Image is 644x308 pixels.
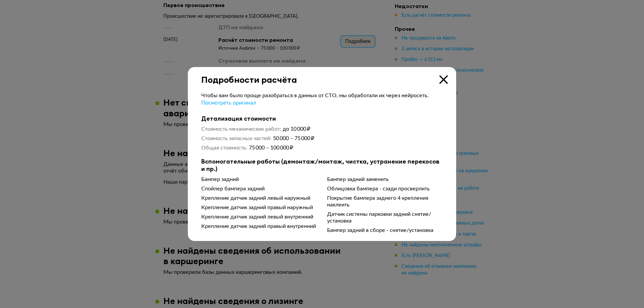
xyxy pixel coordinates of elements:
[327,211,443,224] div: Датчик системы парковки задний снятие/установка
[201,144,247,151] dt: Общая стоимость
[249,145,293,150] span: 75 000 – 100 000 ₽
[188,67,456,85] div: Подробности расчёта
[327,176,443,183] div: Бампер задний заменить
[201,100,256,106] span: Посмотреть оригинал
[273,136,314,141] span: 50 000 – 75 000 ₽
[201,185,317,192] div: Спойлер бампера задний
[283,126,310,132] span: до 10 000 ₽
[201,213,317,220] div: Крепление датчик задний левый внутренний
[327,185,443,192] div: Облицовка бампера - сзади просверлить
[201,195,317,201] div: Крепление датчик задний левый наружный
[201,93,429,98] span: Чтобы вам было проще разобраться в данных от СТО, мы обработали их через нейросеть.
[201,158,443,173] b: Вспомогательные работы (демонтаж/монтаж, чистка, устранение перекосов и пр.)
[201,223,317,230] div: Крепление датчик задний правый внутренний
[327,227,443,234] div: Бампер задний в сборе - снятие/установка
[201,204,317,211] div: Крепление датчик задний правый наружный
[201,115,443,122] b: Детализация стоимости
[201,176,317,183] div: Бампер задний
[201,135,271,142] dt: Стоимость запасных частей
[201,126,281,132] dt: Стоимость механических работ
[327,195,443,208] div: Покрытие бампера заднего 4 крепления наклеить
